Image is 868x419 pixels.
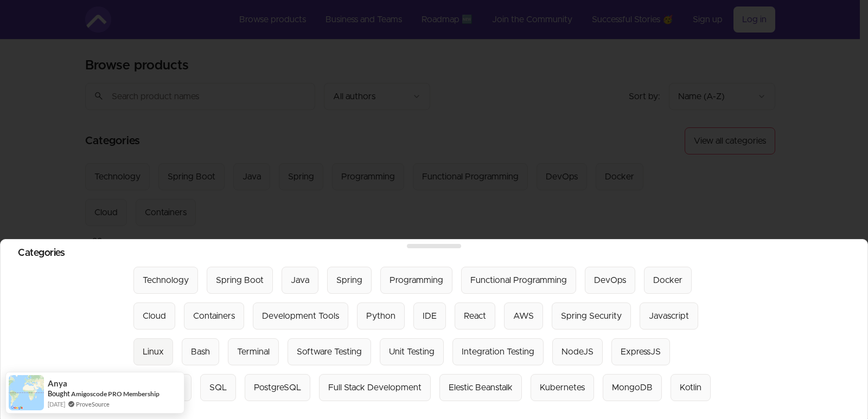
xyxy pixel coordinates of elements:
div: Integration Testing [462,345,534,358]
div: Terminal [237,345,270,358]
div: Java [291,274,309,287]
h2: Categories [18,248,850,258]
div: Linux [143,345,164,358]
div: AWS [513,310,534,323]
div: Development Tools [262,310,339,323]
div: Elestic Beanstalk [449,381,513,394]
div: Cloud [143,310,166,323]
div: Javascript [649,310,689,323]
div: Spring Security [561,310,622,323]
div: Programming [390,274,443,287]
div: Spring [336,274,362,287]
div: Software Testing [297,345,362,358]
div: Unit Testing [389,345,435,358]
div: Kubernetes [540,381,585,394]
div: MongoDB [612,381,653,394]
div: ExpressJS [621,345,661,358]
div: Functional Programming [470,274,567,287]
div: Docker [653,274,682,287]
div: Databases [143,381,182,394]
div: React [464,310,486,323]
div: Kotlin [680,381,701,394]
div: Spring Boot [216,274,264,287]
div: Technology [143,274,189,287]
div: Containers [193,310,235,323]
div: NodeJS [561,345,593,358]
div: Full Stack Development [328,381,422,394]
div: PostgreSQL [254,381,301,394]
div: DevOps [594,274,626,287]
div: IDE [423,310,437,323]
div: Bash [191,345,210,358]
div: Python [366,310,395,323]
div: SQL [209,381,227,394]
